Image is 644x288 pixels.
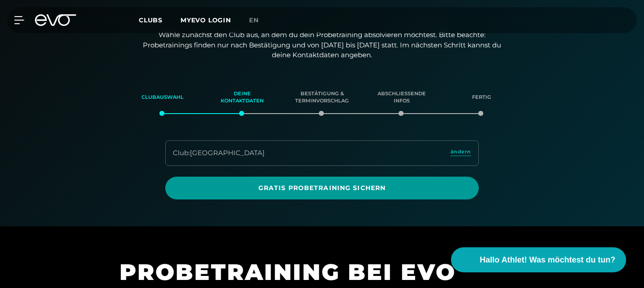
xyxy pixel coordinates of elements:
[139,16,180,24] a: Clubs
[373,85,430,110] div: Abschließende Infos
[480,254,615,266] span: Hallo Athlet! Was möchtest du tun?
[451,148,471,158] a: ändern
[453,85,510,110] div: Fertig
[176,183,468,193] span: Gratis Probetraining sichern
[165,177,479,199] a: Gratis Probetraining sichern
[293,85,351,110] div: Bestätigung & Terminvorschlag
[214,85,271,110] div: Deine Kontaktdaten
[173,148,265,158] div: Club : [GEOGRAPHIC_DATA]
[249,16,259,24] span: en
[120,258,523,287] h1: PROBETRAINING BEI EVO
[451,148,471,156] span: ändern
[134,85,191,110] div: Clubauswahl
[180,16,231,24] a: MYEVO LOGIN
[451,247,626,272] button: Hallo Athlet! Was möchtest du tun?
[249,15,270,25] a: en
[143,30,501,60] p: Wähle zunächst den Club aus, an dem du dein Probetraining absolvieren möchtest. Bitte beachte: Pr...
[139,16,163,24] span: Clubs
